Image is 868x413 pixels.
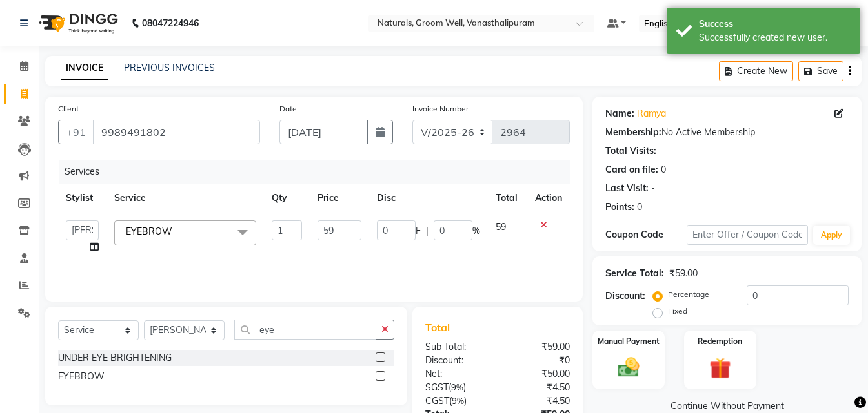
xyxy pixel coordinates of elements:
div: Discount: [416,354,498,367]
img: logo [33,5,121,41]
input: Enter Offer / Coupon Code [687,225,808,245]
div: Points: [605,200,634,214]
div: Success [699,17,851,31]
span: % [472,224,480,238]
img: _gift.svg [703,355,738,381]
div: Coupon Code [605,228,687,242]
div: Discount: [605,289,645,303]
span: 9% [452,396,464,406]
div: Services [59,160,580,184]
div: EYEBROW [58,370,105,383]
label: Redemption [698,336,742,347]
span: 59 [496,221,506,233]
div: UNDER EYE BRIGHTENING [58,351,172,365]
span: Total [425,321,455,334]
th: Disc [369,184,488,213]
div: Membership: [605,126,661,139]
div: - [651,182,655,195]
a: PREVIOUS INVOICES [124,62,215,73]
div: ₹50.00 [498,367,580,381]
span: CGST [425,395,449,407]
div: 0 [661,163,666,177]
a: x [172,226,178,237]
div: ₹0 [498,354,580,367]
input: Search by Name/Mobile/Email/Code [93,120,260,144]
div: Service Total: [605,267,664,280]
label: Client [58,103,79,115]
div: ₹4.50 [498,381,580,394]
div: No Active Membership [605,126,849,139]
label: Manual Payment [598,336,660,347]
a: INVOICE [61,57,108,80]
label: Date [279,103,297,115]
div: Successfully created new user. [699,31,851,44]
a: Continue Without Payment [595,399,859,413]
div: 0 [637,200,642,214]
input: Search or Scan [234,320,376,340]
span: EYEBROW [126,226,172,237]
div: Last Visit: [605,182,649,195]
div: ( ) [416,394,498,408]
label: Invoice Number [412,103,469,115]
th: Action [527,184,570,213]
button: Create New [719,61,793,81]
th: Total [488,184,527,213]
th: Price [310,184,369,213]
span: | [426,224,429,238]
button: Apply [813,226,850,245]
th: Qty [264,184,310,213]
span: 9% [451,382,463,392]
a: Ramya [637,107,666,120]
button: +91 [58,120,94,144]
label: Percentage [668,289,709,300]
div: Card on file: [605,163,658,177]
div: Name: [605,107,634,120]
img: _cash.svg [611,355,646,379]
label: Fixed [668,305,687,317]
div: Net: [416,367,498,381]
div: Sub Total: [416,340,498,354]
button: Save [798,61,843,81]
b: 08047224946 [142,5,199,41]
div: ( ) [416,381,498,394]
div: ₹59.00 [498,340,580,354]
span: F [416,224,421,238]
div: ₹4.50 [498,394,580,408]
th: Stylist [58,184,106,213]
div: Total Visits: [605,144,656,158]
th: Service [106,184,264,213]
div: ₹59.00 [669,267,698,280]
span: SGST [425,381,449,393]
